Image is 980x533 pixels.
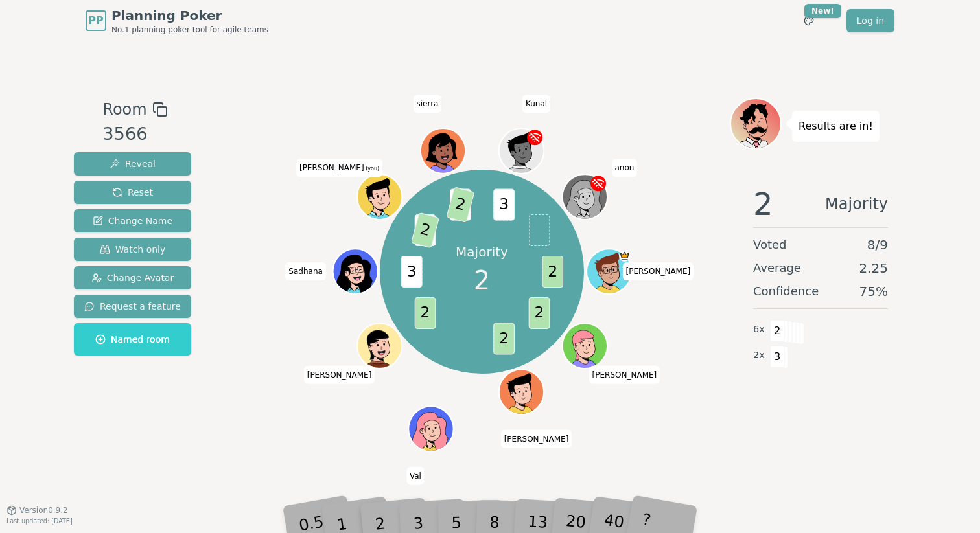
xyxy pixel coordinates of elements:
span: Click to change your name [611,159,637,177]
span: Click to change your name [623,262,694,280]
span: Confidence [753,282,819,301]
span: Click to change your name [501,430,572,448]
span: Reset [112,186,153,199]
span: Majority [825,188,888,220]
span: 3 [493,188,515,220]
span: (you) [364,166,380,172]
a: PPPlanning PokerNo.1 planning poker tool for agile teams [86,6,268,35]
span: 2 [753,188,773,220]
span: 2 [528,297,550,329]
span: Click to change your name [304,366,375,384]
span: Version 0.9.2 [19,505,68,516]
button: Click to change your avatar [358,176,401,218]
span: 2 [414,297,436,329]
button: Watch only [74,238,191,261]
button: New! [797,9,821,32]
span: 2.25 [859,259,888,277]
span: Room [102,98,146,121]
div: 3566 [102,121,167,148]
span: Request a feature [84,300,181,313]
span: 3 [401,256,422,288]
span: 2 [446,187,474,223]
button: Request a feature [74,295,191,318]
a: Log in [846,9,894,32]
span: Click to change your name [296,159,382,177]
span: Click to change your name [522,95,550,113]
span: Click to change your name [285,262,326,280]
span: Planning Poker [111,6,268,25]
span: Change Avatar [91,271,174,284]
span: Click to change your name [589,366,660,384]
span: Click to change your name [413,95,441,113]
button: Reset [74,181,191,204]
span: spencer is the host [618,251,629,262]
span: No.1 planning poker tool for agile teams [111,25,268,35]
span: 2 [410,212,439,248]
button: Named room [74,323,191,356]
button: Change Name [74,209,191,232]
span: Click to change your name [406,467,425,485]
button: Reveal [74,152,191,176]
span: Last updated: [DATE] [6,517,73,525]
span: 6 x [753,323,765,337]
span: Watch only [100,243,166,256]
span: 8 / 9 [867,236,888,254]
span: 2 [542,256,563,288]
span: Named room [95,333,170,346]
span: 2 [474,261,490,300]
span: Average [753,259,801,277]
button: Change Avatar [74,266,191,289]
span: 2 [770,320,785,342]
span: PP [88,13,103,28]
p: Results are in! [799,117,873,135]
div: New! [804,4,841,18]
span: 3 [770,346,785,368]
button: Version0.9.2 [6,505,68,516]
span: Change Name [93,214,172,227]
span: Voted [753,236,787,254]
span: 2 [493,323,515,354]
p: Majority [456,243,508,261]
span: Reveal [110,157,156,170]
span: 2 x [753,348,765,363]
span: 75 % [859,282,888,301]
